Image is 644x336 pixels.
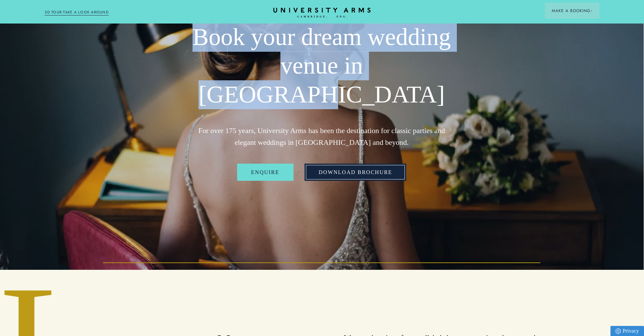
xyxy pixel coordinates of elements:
[305,164,406,181] a: Download Brochure
[273,8,371,18] a: Home
[237,164,293,181] a: Enquire
[615,328,621,334] img: Privacy
[590,10,593,12] img: Arrow icon
[610,326,644,336] a: Privacy
[552,8,593,14] span: Make a Booking
[187,23,456,109] h1: Book your dream wedding venue in [GEOGRAPHIC_DATA]
[45,9,109,15] a: 3D TOUR:TAKE A LOOK AROUND
[545,3,599,19] button: Make a BookingArrow icon
[187,125,456,148] p: For over 175 years, University Arms has been the destination for classic parties and elegant wedd...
